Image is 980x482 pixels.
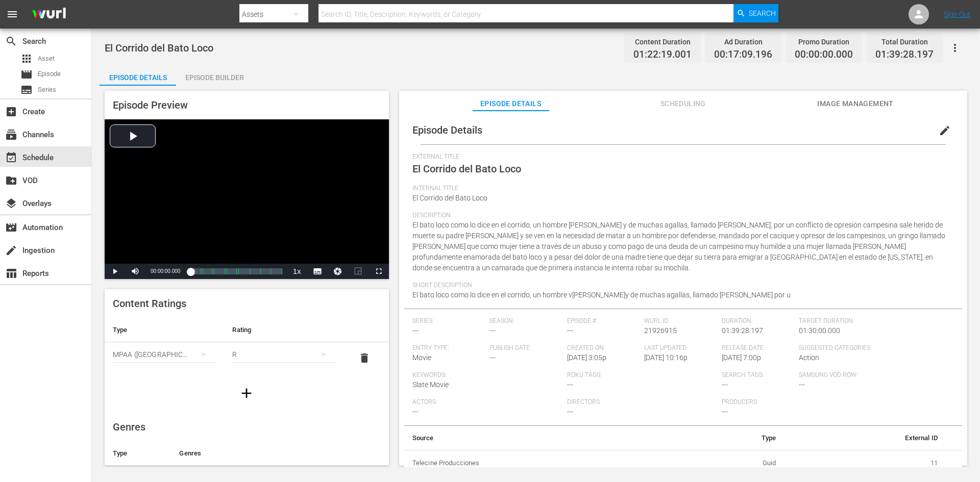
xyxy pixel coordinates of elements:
th: Type [681,426,784,450]
span: Episode [38,69,61,79]
span: El Corrido del Bato Loco [412,194,487,202]
span: 01:22:19.001 [633,49,692,61]
div: Progress Bar [190,268,281,274]
span: Episode Details [412,124,482,136]
span: --- [722,380,728,389]
div: Content Duration [633,35,692,49]
button: delete [352,346,377,370]
span: Season: [489,317,562,325]
span: 21926915 [644,326,677,335]
span: 00:17:09.196 [714,49,772,61]
span: Genres [113,421,145,433]
span: --- [567,326,573,335]
span: External Title [412,153,949,161]
span: Content Ratings [113,297,186,310]
span: Wurl ID: [644,317,717,325]
span: VOD [5,174,17,187]
th: Genres [171,441,357,466]
span: Episode [20,68,33,81]
span: Overlays [5,197,17,210]
button: Play [105,264,125,279]
span: Action [799,353,819,362]
button: Playback Rate [287,264,307,279]
div: Episode Builder [176,65,253,90]
span: El Corrido del Bato Loco [105,42,213,54]
span: 00:00:00.000 [795,49,853,61]
th: Rating [224,318,344,342]
span: Search [749,4,776,22]
td: Guid [681,450,784,476]
span: Search [5,35,17,47]
div: Episode Details [100,65,176,90]
button: Episode Builder [176,65,253,86]
span: --- [799,380,805,389]
span: Description [412,212,949,220]
span: Suggested Categories: [799,344,948,352]
span: Duration: [722,317,794,325]
span: --- [489,353,496,362]
span: Release Date: [722,344,794,352]
span: Producers [722,398,871,407]
span: Series: [412,317,485,325]
span: Image Management [817,97,894,110]
span: delete [358,352,371,364]
span: El bato loco como lo dice en el corrido, un hombre v[PERSON_NAME]y de muchas agallas, llamado [PE... [412,291,791,299]
span: [DATE] 3:05p [567,353,606,362]
button: Mute [125,264,145,279]
th: Source [404,426,682,450]
span: Series [38,85,56,95]
span: Reports [5,267,17,280]
span: Asset [38,54,55,64]
span: --- [567,380,573,389]
a: Sign Out [944,10,970,18]
span: Publish Date: [489,344,562,352]
span: Slate Movie [412,380,449,389]
span: edit [939,124,951,137]
span: Directors [567,398,717,407]
button: Fullscreen [369,264,389,279]
span: --- [412,408,419,416]
img: ans4CAIJ8jUAAAAAAAAAAAAAAAAAAAAAAAAgQb4GAAAAAAAAAAAAAAAAAAAAAAAAJMjXAAAAAAAAAAAAAAAAAAAAAAAAgAT5G... [24,3,73,27]
span: Series [20,84,33,96]
span: Episode #: [567,317,640,325]
div: R [232,340,335,369]
span: Internal Title [412,185,949,193]
span: Actors [412,398,562,407]
th: Type [105,318,224,342]
button: Jump To Time [328,264,348,279]
table: simple table [105,318,389,374]
span: El Corrido del Bato Loco [412,163,521,175]
span: Roku Tags: [567,371,717,379]
div: Ad Duration [714,35,772,49]
div: MPAA ([GEOGRAPHIC_DATA] (the)) [113,340,216,369]
span: Keywords: [412,371,562,379]
span: --- [567,408,573,416]
span: Automation [5,221,17,234]
span: Episode Preview [113,99,188,111]
button: edit [933,118,957,143]
span: Ingestion [5,244,17,257]
span: Last Updated: [644,344,717,352]
span: --- [722,408,728,416]
span: 01:30:00.000 [799,326,840,335]
span: --- [489,326,496,335]
th: Type [105,441,171,466]
th: Telecine Producciones [404,450,682,476]
div: Video Player [105,119,389,279]
span: Asset [20,53,33,65]
span: 01:39:28.197 [875,49,934,61]
span: Schedule [5,151,17,164]
button: Episode Details [100,65,176,86]
span: Entry Type: [412,344,485,352]
span: menu [6,8,18,20]
span: --- [412,326,419,335]
span: Scheduling [645,97,721,110]
table: simple table [404,426,962,477]
span: Episode Details [473,97,549,110]
span: Created On: [567,344,640,352]
div: Promo Duration [795,35,853,49]
span: [DATE] 7:00p [722,353,761,362]
span: Create [5,106,17,118]
th: External ID [784,426,946,450]
span: Target Duration: [799,317,948,325]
